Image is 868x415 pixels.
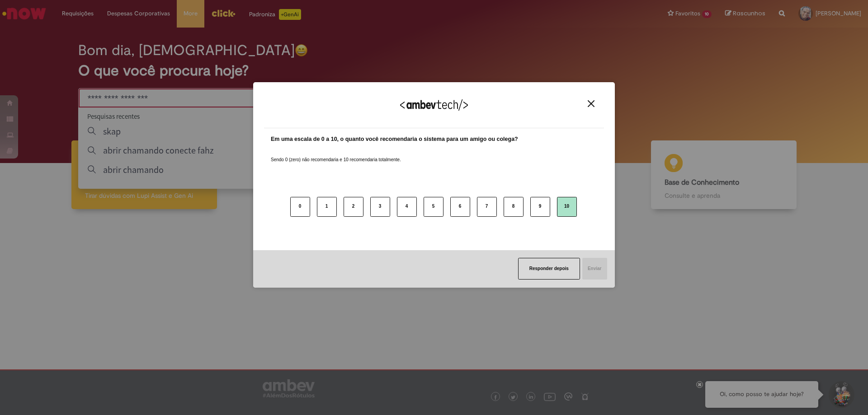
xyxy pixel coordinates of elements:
button: 10 [557,197,577,217]
button: 8 [504,197,524,217]
button: 4 [397,197,417,217]
button: Close [585,100,597,107]
button: 6 [450,197,470,217]
button: 9 [530,197,550,217]
button: 2 [344,197,363,217]
label: Em uma escala de 0 a 10, o quanto você recomendaria o sistema para um amigo ou colega? [271,135,518,144]
button: 5 [424,197,443,217]
button: 7 [477,197,497,217]
img: Close [588,100,594,107]
button: 3 [370,197,390,217]
button: 0 [290,197,310,217]
label: Sendo 0 (zero) não recomendaria e 10 recomendaria totalmente. [271,146,401,163]
button: Responder depois [518,258,580,280]
button: 1 [317,197,337,217]
img: Logo Ambevtech [400,99,468,111]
